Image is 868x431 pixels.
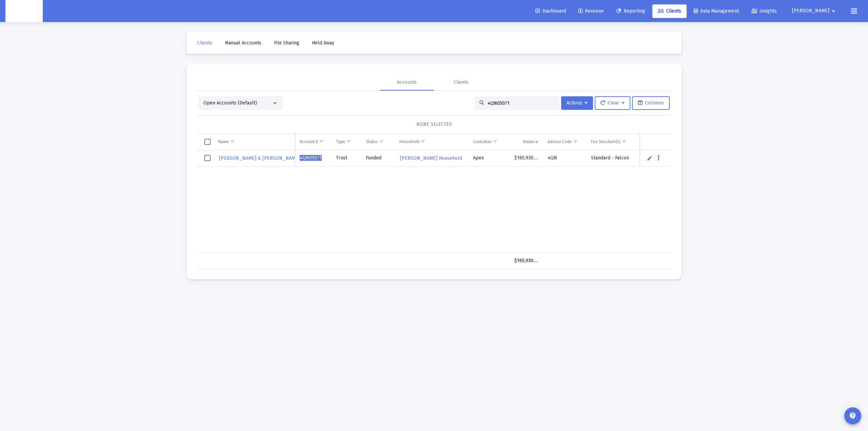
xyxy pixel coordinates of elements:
div: $165,930.83 [514,257,538,264]
span: Insights [751,8,777,14]
a: Manual Accounts [219,36,267,50]
span: File Sharing [274,40,299,46]
span: Clients [658,8,681,14]
span: Held Away [312,40,334,46]
div: Account # [300,139,318,144]
td: Column Name [214,134,295,150]
span: Show filter options for column 'Name' [230,139,235,144]
span: Revenue [578,8,604,14]
div: NONE SELECTED [202,121,666,128]
div: Fee Structure(s) [591,139,620,144]
a: Edit [647,155,653,161]
td: $165,930.83 [510,150,543,166]
img: Dashboard [11,4,38,18]
span: Data Management [694,8,739,14]
div: Data grid [197,134,671,269]
td: Column Balance [510,134,543,150]
span: [PERSON_NAME] Household [400,155,462,161]
div: Status [366,139,378,144]
div: Accounts [397,79,417,86]
div: Advisor Code [548,139,572,144]
span: Show filter options for column 'Account #' [319,139,324,144]
span: Show filter options for column 'Custodian' [493,139,498,144]
mat-icon: contact_support [849,412,857,420]
span: Reporting [616,8,645,14]
span: Show filter options for column 'Type' [346,139,351,144]
div: Type [336,139,345,144]
mat-icon: arrow_drop_down [829,4,837,18]
input: Search [488,100,554,106]
span: Show filter options for column 'Advisor Code' [573,139,578,144]
td: Standard - Falcon [586,150,635,166]
div: Funded [366,155,390,161]
span: Clients [197,40,212,46]
a: [PERSON_NAME] & [PERSON_NAME] REV [218,153,310,163]
span: [PERSON_NAME] & [PERSON_NAME] REV [219,155,310,161]
div: Clients [454,79,469,86]
div: Custodian [473,139,492,144]
td: Column Type [331,134,361,150]
span: Dashboard [535,8,566,14]
td: Apex [468,150,510,166]
a: Held Away [307,36,340,50]
span: Actions [567,100,588,106]
td: Column Advisor Code [543,134,586,150]
td: Column Custodian [468,134,510,150]
span: Manual Accounts [225,40,261,46]
td: Column Status [361,134,395,150]
a: Clients [652,4,687,18]
td: 4QN [543,150,586,166]
span: Show filter options for column 'Fee Structure(s)' [622,139,627,144]
span: [PERSON_NAME] [792,8,829,14]
td: Column Fee Structure(s) [586,134,635,150]
td: Column Account # [295,134,331,150]
td: Column Household [395,134,468,150]
div: Balance [523,139,538,144]
td: Column Splitter(s) [635,134,677,150]
a: Dashboard [530,4,571,18]
div: Name [218,139,229,144]
td: Trust [331,150,361,166]
span: Columns [638,100,664,106]
button: Clear [595,96,630,110]
div: Select row [204,155,211,161]
button: Actions [561,96,593,110]
a: [PERSON_NAME] Household [399,153,463,163]
span: Clear [600,100,625,106]
a: Insights [746,4,782,18]
div: Household [399,139,419,144]
button: Columns [632,96,670,110]
a: Revenue [573,4,609,18]
span: 4QN05071 [300,155,322,161]
span: Show filter options for column 'Household' [420,139,426,144]
span: Show filter options for column 'Status' [379,139,384,144]
div: Select all [204,139,211,145]
a: Data Management [688,4,744,18]
a: Clients [192,36,218,50]
a: File Sharing [269,36,305,50]
a: Reporting [611,4,651,18]
button: [PERSON_NAME] [784,4,846,18]
span: Open Accounts (Default) [203,100,257,106]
